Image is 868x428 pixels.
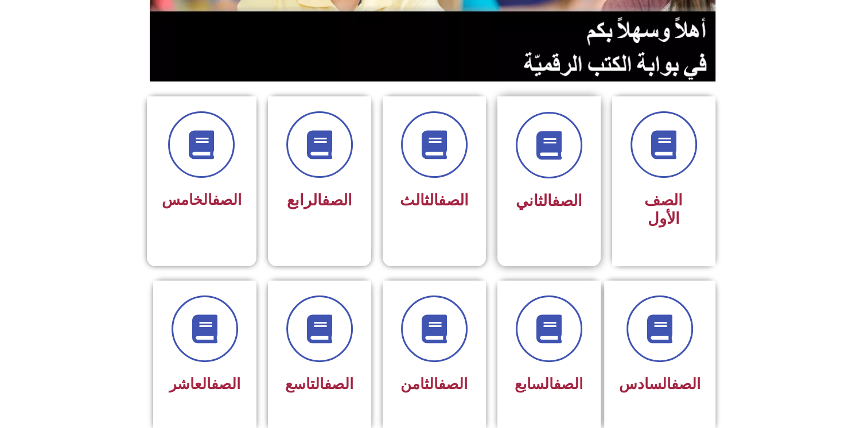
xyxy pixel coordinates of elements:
span: السادس [619,375,700,392]
span: السابع [515,375,583,392]
span: العاشر [169,375,240,392]
span: الصف الأول [644,191,683,228]
a: الصف [211,375,240,392]
a: الصف [324,375,353,392]
a: الصف [552,192,582,210]
a: الصف [554,375,583,392]
span: الرابع [287,191,352,209]
a: الصف [438,191,469,209]
a: الصف [212,191,242,208]
a: الصف [322,191,352,209]
span: الثاني [516,192,582,210]
span: التاسع [285,375,353,392]
span: الخامس [162,191,242,208]
a: الصف [671,375,700,392]
span: الثامن [400,375,468,392]
span: الثالث [400,191,469,209]
a: الصف [438,375,468,392]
